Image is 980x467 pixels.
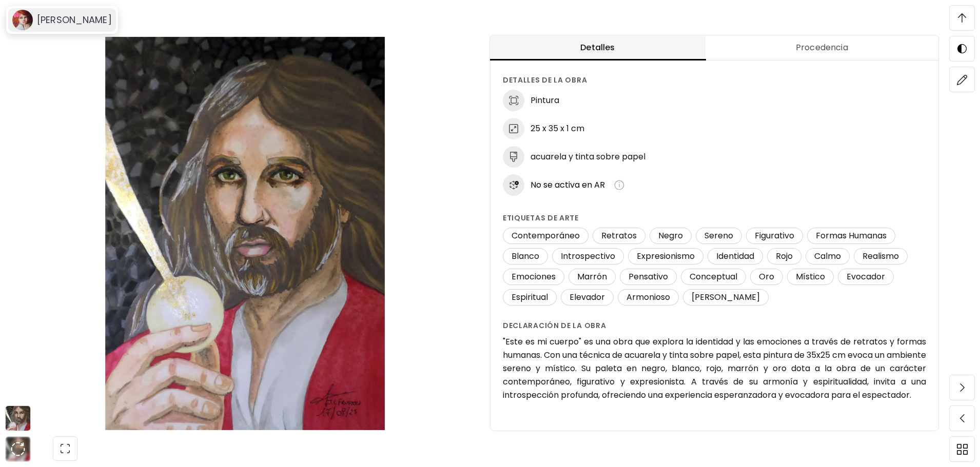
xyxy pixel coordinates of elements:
[503,74,926,86] h6: Detalles de la obra
[620,292,676,303] span: Armonioso
[710,251,760,262] span: Identidad
[808,251,847,262] span: Calmo
[614,180,624,190] img: info-icon
[622,271,674,282] span: Pensativo
[503,90,524,111] img: discipline
[531,179,605,191] span: No se activa en AR
[810,230,893,241] span: Formas Humanas
[631,251,701,262] span: Expresionismo
[790,271,831,282] span: Místico
[503,146,524,168] img: medium
[840,271,891,282] span: Evocador
[503,212,926,224] h6: Etiquetas de arte
[685,292,766,303] span: [PERSON_NAME]
[770,251,799,262] span: Rojo
[503,320,926,331] h6: Declaración de la obra
[652,230,689,241] span: Negro
[503,174,524,196] img: icon
[37,14,112,26] h6: [PERSON_NAME]
[683,271,743,282] span: Conceptual
[753,271,780,282] span: Oro
[503,118,524,139] img: dimensions
[595,230,643,241] span: Retratos
[712,42,932,54] span: Procedencia
[505,230,586,241] span: Contemporáneo
[531,123,584,134] h6: 25 x 35 x 1 cm
[505,251,545,262] span: Blanco
[555,251,621,262] span: Introspectivo
[698,230,739,241] span: Sereno
[563,292,611,303] span: Elevador
[531,151,645,163] h6: acuarela y tinta sobre papel
[496,42,699,54] span: Detalles
[749,230,800,241] span: Figurativo
[505,292,554,303] span: Espiritual
[571,271,613,282] span: Marrón
[503,335,926,402] h6: "Este es mi cuerpo" es una obra que explora la identidad y las emociones a través de retratos y f...
[531,95,559,106] h6: Pintura
[505,271,562,282] span: Emociones
[856,251,905,262] span: Realismo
